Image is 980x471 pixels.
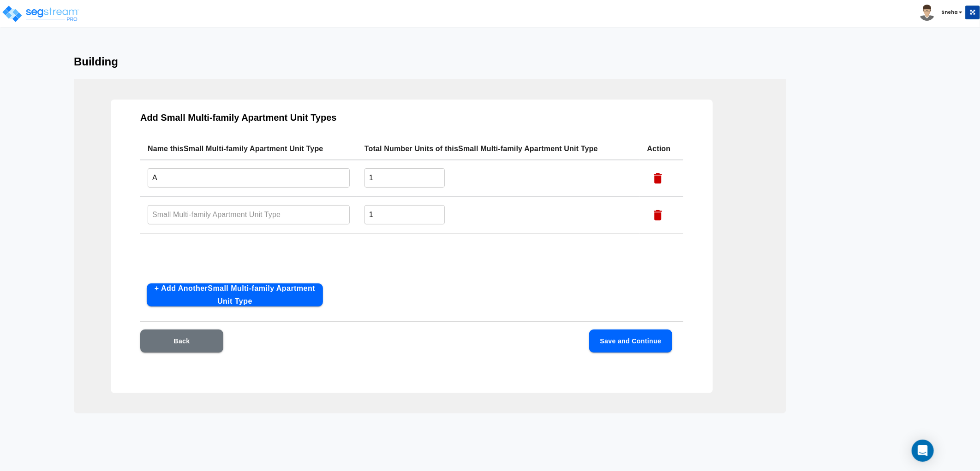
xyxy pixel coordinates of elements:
[140,330,223,353] button: Back
[148,168,350,188] input: Small Multi-family Apartment Unit Type
[74,55,906,68] h3: Building
[589,330,672,353] button: Save and Continue
[912,440,934,462] div: Open Intercom Messenger
[919,5,935,21] img: avatar.png
[147,283,323,306] button: + Add AnotherSmall Multi-family Apartment Unit Type
[941,9,958,16] b: Sneha
[140,112,683,123] h3: Add Small Multi-family Apartment Unit Types
[148,205,350,224] input: Small Multi-family Apartment Unit Type
[640,138,683,160] th: Action
[357,138,640,160] th: Total Number Units of this Small Multi-family Apartment Unit Type
[1,5,80,23] img: logo_pro_r.png
[140,138,357,160] th: Name this Small Multi-family Apartment Unit Type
